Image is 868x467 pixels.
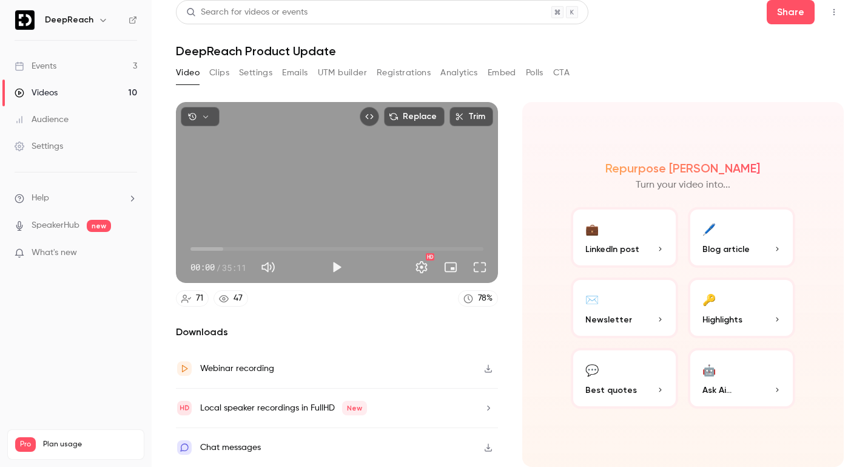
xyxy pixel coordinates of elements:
span: / [216,261,221,274]
button: 💬Best quotes [571,348,678,409]
button: Trim [449,107,493,126]
a: 71 [176,290,209,307]
span: 35:11 [222,261,246,274]
div: Audience [15,114,69,126]
div: Local speaker recordings in FullHD [200,401,367,415]
div: Settings [15,140,63,152]
span: What's new [32,247,77,259]
button: Emails [282,63,308,83]
button: ✉️Newsletter [571,278,678,338]
div: ✉️ [585,290,599,308]
span: Plan usage [43,440,136,449]
button: Embed video [360,107,379,126]
button: CTA [553,63,570,83]
span: 00:00 [190,261,215,274]
a: 47 [214,290,248,307]
div: Chat messages [200,440,261,455]
button: Polls [526,63,543,83]
h1: DeepReach Product Update [176,44,844,58]
button: 💼LinkedIn post [571,207,678,268]
span: Blog article [702,243,750,256]
button: Top Bar Actions [824,2,844,22]
div: Videos [15,87,58,99]
span: Ask Ai... [702,384,732,397]
img: DeepReach [15,10,35,30]
span: LinkedIn post [585,243,639,256]
span: Best quotes [585,384,637,397]
span: new [87,220,111,232]
button: 🤖Ask Ai... [688,348,795,409]
span: Pro [15,437,36,452]
span: Highlights [702,313,742,326]
button: Settings [409,255,434,279]
div: 💬 [585,360,599,379]
div: 💼 [585,219,599,238]
a: 78% [458,290,498,307]
button: UTM builder [318,63,367,83]
button: Replace [384,107,445,126]
button: Play [325,255,349,279]
button: 🔑Highlights [688,278,795,338]
button: Registrations [377,63,431,83]
h2: Repurpose [PERSON_NAME] [605,161,760,176]
button: Video [176,63,200,83]
button: Full screen [468,255,492,279]
a: SpeakerHub [32,219,79,232]
p: Turn your video into... [636,178,730,193]
button: Embed [488,63,516,83]
li: help-dropdown-opener [15,192,137,205]
button: Turn on miniplayer [439,255,463,279]
div: 47 [234,292,243,305]
h2: Downloads [176,325,498,339]
h6: DeepReach [45,14,93,26]
div: Search for videos or events [186,6,308,19]
span: Newsletter [585,313,632,326]
span: Help [32,192,49,205]
div: Webinar recording [200,361,274,376]
div: 🤖 [702,360,716,379]
div: 🔑 [702,290,716,308]
span: New [342,401,367,415]
button: Clips [209,63,229,83]
div: Events [15,60,56,72]
div: 78 % [478,292,493,305]
div: 🖊️ [702,219,716,238]
button: 🖊️Blog article [688,207,795,268]
div: HD [426,253,434,261]
div: 71 [196,292,203,305]
button: Settings [239,63,272,83]
div: 00:00 [190,261,246,274]
button: Analytics [440,63,478,83]
button: Mute [256,255,280,279]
